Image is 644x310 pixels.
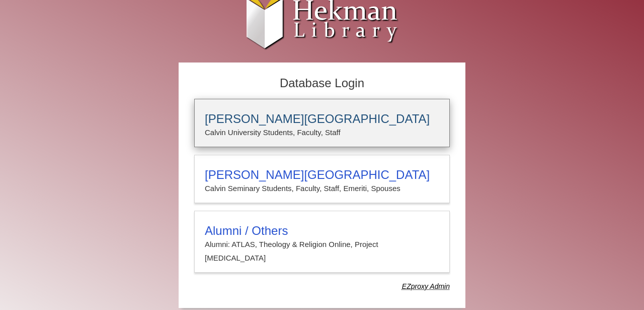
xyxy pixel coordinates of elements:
dfn: Use Alumni login [402,282,450,290]
a: [PERSON_NAME][GEOGRAPHIC_DATA]Calvin University Students, Faculty, Staff [194,99,450,147]
a: [PERSON_NAME][GEOGRAPHIC_DATA]Calvin Seminary Students, Faculty, Staff, Emeriti, Spouses [194,155,450,203]
p: Calvin University Students, Faculty, Staff [205,126,439,139]
h2: Database Login [189,73,455,94]
summary: Alumni / OthersAlumni: ATLAS, Theology & Religion Online, Project [MEDICAL_DATA] [205,224,439,265]
h3: [PERSON_NAME][GEOGRAPHIC_DATA] [205,112,439,126]
p: Calvin Seminary Students, Faculty, Staff, Emeriti, Spouses [205,182,439,195]
h3: Alumni / Others [205,224,439,238]
h3: [PERSON_NAME][GEOGRAPHIC_DATA] [205,168,439,182]
p: Alumni: ATLAS, Theology & Religion Online, Project [MEDICAL_DATA] [205,238,439,265]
